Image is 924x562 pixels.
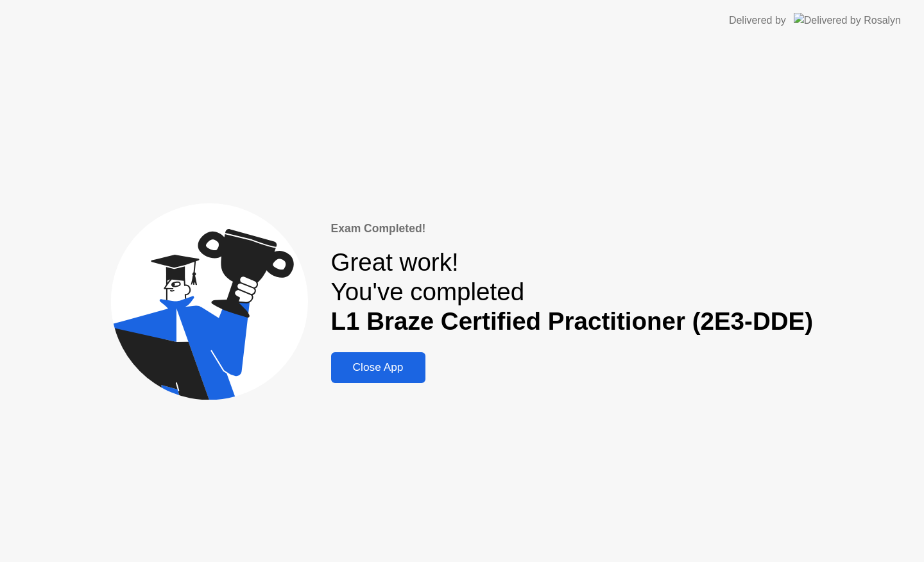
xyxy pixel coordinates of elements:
[794,13,901,28] img: Delivered by Rosalyn
[335,361,422,374] div: Close App
[331,220,814,237] div: Exam Completed!
[729,13,786,28] div: Delivered by
[331,307,814,335] b: L1 Braze Certified Practitioner (2E3-DDE)
[331,248,814,337] div: Great work! You've completed
[331,352,425,383] button: Close App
